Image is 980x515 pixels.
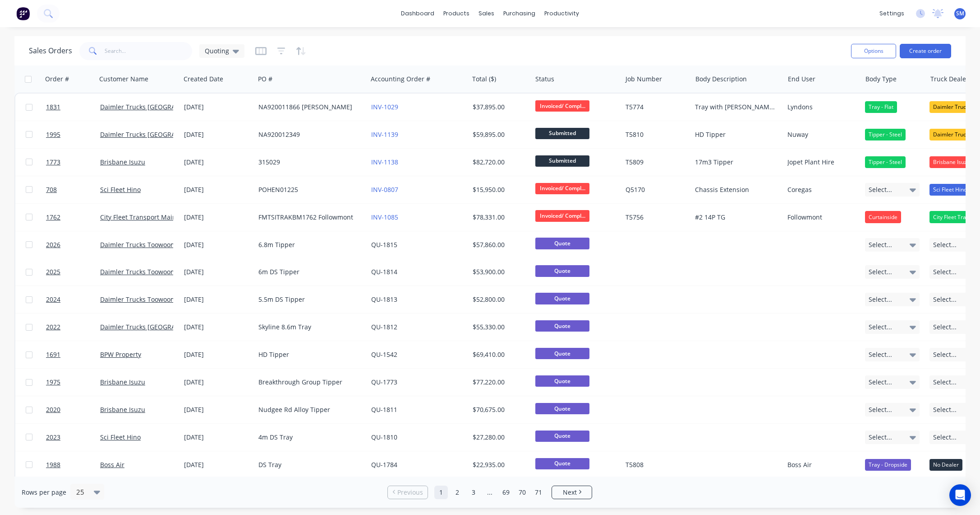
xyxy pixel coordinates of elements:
[535,431,589,442] span: Quote
[184,378,251,387] div: [DATE]
[787,185,854,194] div: Coregas
[865,459,911,471] div: Tray - Dropside
[184,295,251,304] div: [DATE]
[626,158,685,167] div: T5809
[535,183,589,194] span: Invoiced/ Compl...
[258,185,359,194] div: POHEN01225
[933,240,957,249] span: Select...
[184,460,251,469] div: [DATE]
[535,348,589,359] span: Quote
[535,375,589,387] span: Quote
[371,350,397,359] a: QU-1542
[46,185,57,194] span: 708
[46,295,60,304] span: 2024
[46,405,60,414] span: 2020
[499,486,513,499] a: Page 69
[929,156,974,168] div: Brisbane Isuzu
[184,158,251,167] div: [DATE]
[933,323,957,332] span: Select...
[473,350,525,359] div: $69,410.00
[473,158,525,167] div: $82,720.00
[869,185,892,194] span: Select...
[184,185,251,194] div: [DATE]
[258,158,359,167] div: 315029
[258,350,359,359] div: HD Tipper
[371,405,397,414] a: QU-1811
[474,7,499,20] div: sales
[100,460,124,469] a: Boss Air
[100,213,201,221] a: City Fleet Transport Maintenance
[184,213,251,222] div: [DATE]
[258,323,359,332] div: Skyline 8.6m Tray
[46,369,100,396] a: 1975
[439,7,474,20] div: products
[532,486,545,499] a: Page 71
[540,7,584,20] div: productivity
[371,158,398,166] a: INV-1138
[184,75,223,84] div: Created Date
[184,240,251,249] div: [DATE]
[371,75,430,84] div: Accounting Order #
[515,486,529,499] a: Page 70
[100,185,141,194] a: Sci Fleet Hino
[258,378,359,387] div: Breakthrough Group Tipper
[473,213,525,222] div: $78,331.00
[695,213,776,222] div: #2 14P TG
[184,130,251,139] div: [DATE]
[535,75,554,84] div: Status
[46,258,100,286] a: 2025
[46,286,100,313] a: 2024
[535,458,589,469] span: Quote
[371,323,397,331] a: QU-1812
[869,267,892,276] span: Select...
[865,129,906,140] div: Tipper - Steel
[100,267,184,276] a: Daimler Trucks Toowoomba
[473,378,525,387] div: $77,220.00
[105,42,193,60] input: Search...
[788,75,815,84] div: End User
[46,323,60,332] span: 2022
[869,378,892,387] span: Select...
[184,405,251,414] div: [DATE]
[933,405,957,414] span: Select...
[184,350,251,359] div: [DATE]
[434,486,448,499] a: Page 1 is your current page
[184,267,251,276] div: [DATE]
[473,405,525,414] div: $70,675.00
[46,103,60,112] span: 1831
[933,350,957,359] span: Select...
[535,293,589,304] span: Quote
[46,240,60,249] span: 2026
[473,185,525,194] div: $15,950.00
[46,158,60,167] span: 1773
[46,460,60,469] span: 1988
[473,433,525,442] div: $27,280.00
[46,130,60,139] span: 1995
[535,265,589,276] span: Quote
[787,158,854,167] div: Jopet Plant Hire
[46,350,60,359] span: 1691
[384,486,596,499] ul: Pagination
[46,176,100,203] a: 708
[869,405,892,414] span: Select...
[869,295,892,304] span: Select...
[865,75,897,84] div: Body Type
[46,267,60,276] span: 2025
[865,156,906,168] div: Tipper - Steel
[258,433,359,442] div: 4m DS Tray
[100,378,145,386] a: Brisbane Isuzu
[473,460,525,469] div: $22,935.00
[929,459,962,471] div: No Dealer
[626,103,685,112] div: T5774
[46,231,100,258] a: 2026
[787,103,854,112] div: Lyndons
[695,158,776,167] div: 17m3 Tipper
[100,130,210,139] a: Daimler Trucks [GEOGRAPHIC_DATA]
[371,240,397,249] a: QU-1815
[258,267,359,276] div: 6m DS Tipper
[473,323,525,332] div: $55,330.00
[451,486,464,499] a: Page 2
[535,403,589,414] span: Quote
[956,9,964,18] span: SM
[535,100,589,112] span: Invoiced/ Compl...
